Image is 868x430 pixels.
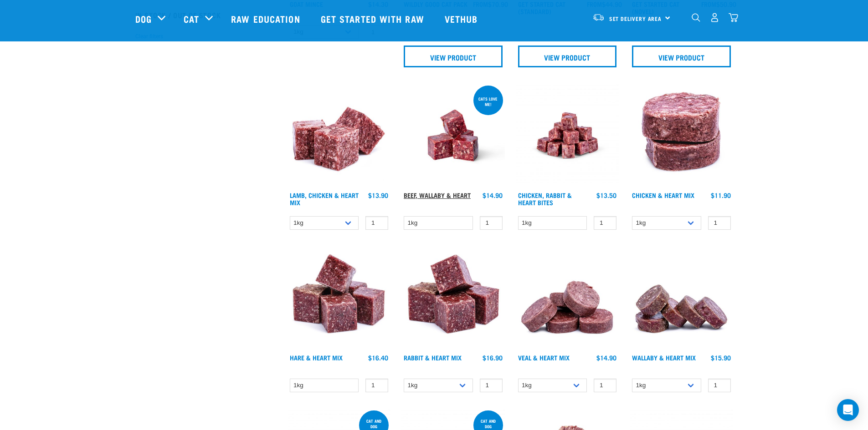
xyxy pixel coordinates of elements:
img: Chicken and Heart Medallions [630,84,733,187]
img: 1087 Rabbit Heart Cubes 01 [401,246,505,349]
a: Veal & Heart Mix [518,356,570,359]
div: $14.90 [483,192,503,199]
span: Set Delivery Area [609,17,662,20]
img: van-moving.png [592,13,605,21]
div: $14.90 [596,354,616,361]
img: 1124 Lamb Chicken Heart Mix 01 [288,84,391,187]
div: $15.90 [711,354,731,361]
a: View Product [518,46,617,67]
input: 1 [594,379,616,393]
a: Vethub [436,0,489,37]
div: $11.90 [711,192,731,199]
div: $13.90 [368,192,388,199]
div: $16.40 [368,354,388,361]
input: 1 [365,379,388,393]
div: Cats love me! [473,92,503,111]
a: View Product [404,46,503,67]
div: $13.50 [596,192,616,199]
a: Rabbit & Heart Mix [404,356,462,359]
input: 1 [365,216,388,230]
a: Wallaby & Heart Mix [632,356,696,359]
img: 1152 Veal Heart Medallions 01 [516,246,619,349]
img: Chicken Rabbit Heart 1609 [516,84,619,187]
img: home-icon-1@2x.png [692,13,700,22]
img: Raw Essentials 2024 July2572 Beef Wallaby Heart [401,84,505,187]
a: Raw Education [222,0,311,37]
input: 1 [480,379,503,393]
div: $16.90 [483,354,503,361]
img: 1093 Wallaby Heart Medallions 01 [630,246,733,349]
div: Open Intercom Messenger [837,399,859,421]
a: Chicken & Heart Mix [632,193,694,197]
input: 1 [708,216,731,230]
a: Hare & Heart Mix [290,356,343,359]
a: Cat [184,12,199,25]
input: 1 [594,216,616,230]
a: Get started with Raw [312,0,436,37]
input: 1 [708,379,731,393]
a: Chicken, Rabbit & Heart Bites [518,193,572,204]
img: Pile Of Cubed Hare Heart For Pets [288,246,391,349]
a: Lamb, Chicken & Heart Mix [290,193,359,204]
a: Beef, Wallaby & Heart [404,193,471,197]
a: View Product [632,46,731,67]
img: user.png [710,13,719,22]
a: Dog [135,12,152,25]
input: 1 [480,216,503,230]
img: home-icon@2x.png [729,13,738,22]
